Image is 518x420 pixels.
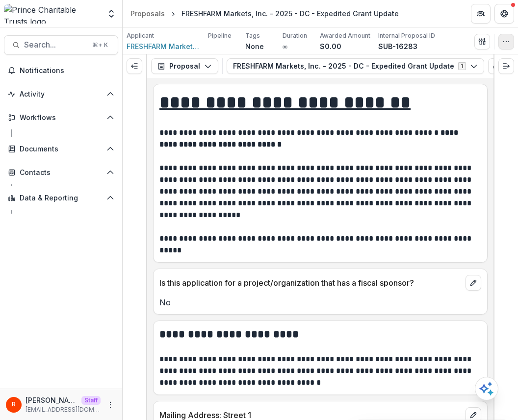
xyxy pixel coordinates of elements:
[159,296,481,308] p: No
[81,396,101,405] p: Staff
[208,31,232,40] p: Pipeline
[4,35,118,55] button: Search...
[12,401,16,408] div: Raj
[127,41,200,51] a: FRESHFARM Markets, Inc.
[4,86,118,102] button: Open Activity
[181,8,399,19] div: FRESHFARM Markets, Inc. - 2025 - DC - Expedited Grant Update
[127,6,403,21] nav: breadcrumb
[26,395,78,405] p: [PERSON_NAME]
[488,58,504,74] button: View Attached Files
[130,8,165,19] div: Proposals
[320,41,341,51] p: $0.00
[20,90,103,99] span: Activity
[471,4,491,24] button: Partners
[378,41,417,51] p: SUB-16283
[24,40,86,49] span: Search...
[20,194,103,202] span: Data & Reporting
[4,190,118,206] button: Open Data & Reporting
[90,40,110,50] div: ⌘ + K
[245,31,260,40] p: Tags
[245,41,264,51] p: None
[127,6,169,21] a: Proposals
[494,4,514,24] button: Get Help
[4,110,118,125] button: Open Workflows
[4,4,101,24] img: Prince Charitable Trusts logo
[378,31,435,40] p: Internal Proposal ID
[498,58,514,74] button: Expand right
[283,31,307,40] p: Duration
[20,114,103,122] span: Workflows
[127,58,142,74] button: Expand left
[20,169,103,177] span: Contacts
[4,165,118,180] button: Open Contacts
[475,377,498,400] button: Open AI Assistant
[283,41,287,51] p: ∞
[151,58,218,74] button: Proposal
[127,31,154,40] p: Applicant
[159,277,462,289] p: Is this application for a project/organization that has a fiscal sponsor?
[227,58,484,74] button: FRESHFARM Markets, Inc. - 2025 - DC - Expedited Grant Update1
[104,399,116,411] button: More
[4,63,118,78] button: Notifications
[466,275,481,291] button: edit
[26,405,101,414] p: [EMAIL_ADDRESS][DOMAIN_NAME]
[20,145,103,153] span: Documents
[320,31,370,40] p: Awarded Amount
[20,67,114,75] span: Notifications
[4,141,118,157] button: Open Documents
[104,4,118,24] button: Open entity switcher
